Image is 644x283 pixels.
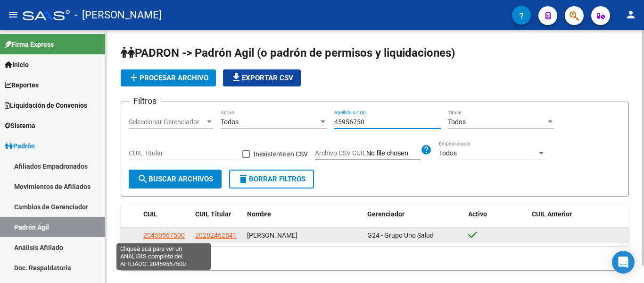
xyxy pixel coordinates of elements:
[143,232,185,239] span: 20459567500
[223,69,301,86] button: Exportar CSV
[243,204,363,224] datatable-header-cell: Nombre
[137,173,149,185] mat-icon: search
[366,149,421,158] input: Archivo CSV CUIL
[238,173,249,185] mat-icon: delete
[612,251,635,274] div: Open Intercom Messenger
[231,72,242,83] mat-icon: file_download
[121,69,216,86] button: Procesar archivo
[129,118,205,126] span: Seleccionar Gerenciador
[439,149,457,157] span: Todos
[129,94,161,108] h3: Filtros
[121,46,455,60] span: PADRON -> Padrón Agil (o padrón de permisos y liquidaciones)
[231,74,293,82] span: Exportar CSV
[363,204,465,224] datatable-header-cell: Gerenciador
[367,210,405,218] span: Gerenciador
[143,210,157,218] span: CUIL
[195,210,231,218] span: CUIL Titular
[229,170,314,189] button: Borrar Filtros
[254,148,308,160] span: Inexistente en CSV
[74,5,162,26] span: - [PERSON_NAME]
[5,120,35,131] span: Sistema
[5,80,39,90] span: Reportes
[128,72,140,83] mat-icon: add
[5,100,87,111] span: Liquidación de Convenios
[8,9,19,20] mat-icon: menu
[5,39,54,50] span: Firma Express
[625,9,636,20] mat-icon: person
[367,232,434,239] span: G24 - Grupo Uno Salud
[464,204,528,224] datatable-header-cell: Activo
[247,232,297,239] span: [PERSON_NAME]
[315,149,366,157] span: Archivo CSV CUIL
[448,118,466,126] span: Todos
[137,175,213,183] span: Buscar Archivos
[140,204,191,224] datatable-header-cell: CUIL
[5,141,35,151] span: Padrón
[528,204,629,224] datatable-header-cell: CUIL Anterior
[421,144,432,155] mat-icon: help
[129,170,222,189] button: Buscar Archivos
[468,210,487,218] span: Activo
[121,247,629,270] div: 1 total
[532,210,572,218] span: CUIL Anterior
[195,232,237,239] span: 20282462541
[221,118,239,126] span: Todos
[128,74,208,82] span: Procesar archivo
[191,204,243,224] datatable-header-cell: CUIL Titular
[238,175,305,183] span: Borrar Filtros
[247,210,271,218] span: Nombre
[5,60,29,70] span: Inicio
